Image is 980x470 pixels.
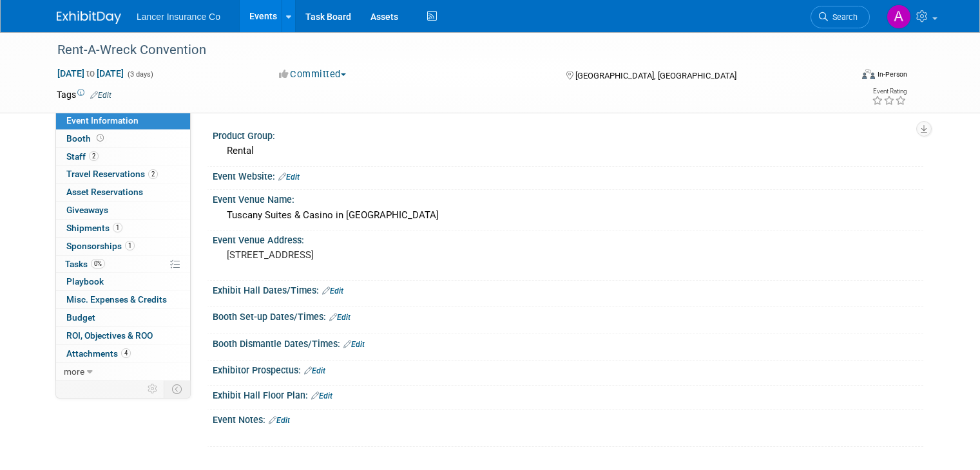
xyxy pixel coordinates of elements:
span: 1 [113,223,122,232]
span: 4 [121,348,131,358]
div: Event Venue Name: [213,190,923,206]
span: Shipments [66,223,122,233]
span: Event Information [66,115,139,126]
a: Edit [343,340,365,349]
span: [DATE] [DATE] [57,68,124,79]
a: Asset Reservations [56,183,190,201]
a: Event Information [56,112,190,129]
span: Search [828,12,858,22]
a: Edit [311,391,332,400]
td: Toggle Event Tabs [164,381,191,397]
button: Committed [274,68,351,81]
div: Exhibitor Prospectus: [213,361,923,377]
div: Event Website: [213,167,923,183]
span: [GEOGRAPHIC_DATA], [GEOGRAPHIC_DATA] [575,71,736,80]
a: Budget [56,309,190,326]
a: Giveaways [56,202,190,219]
div: In-Person [877,70,907,79]
a: more [56,363,190,381]
span: Booth [66,133,106,144]
td: Personalize Event Tab Strip [142,381,164,397]
div: Booth Dismantle Dates/Times: [213,334,923,351]
div: Event Venue Address: [213,230,923,247]
span: Misc. Expenses & Credits [66,294,167,305]
span: more [64,366,84,377]
span: 2 [89,151,99,161]
div: Rental [222,141,914,161]
span: Staff [66,151,99,162]
a: Playbook [56,273,190,290]
div: Event Rating [872,88,907,95]
img: ExhibitDay [57,11,121,24]
span: Playbook [66,276,104,287]
div: Booth Set-up Dates/Times: [213,307,923,324]
a: Edit [322,287,343,296]
img: Format-Inperson.png [862,69,875,79]
a: Edit [90,91,111,100]
span: 2 [148,169,158,179]
a: Shipments1 [56,220,190,237]
a: ROI, Objectives & ROO [56,327,190,344]
span: to [84,68,97,79]
span: Budget [66,312,95,323]
div: Rent-A-Wreck Convention [53,39,835,62]
a: Edit [304,366,325,375]
a: Sponsorships1 [56,238,190,255]
span: 0% [91,259,105,268]
div: Product Group: [213,126,923,142]
a: Tasks0% [56,256,190,273]
a: Misc. Expenses & Credits [56,291,190,308]
div: Event Notes: [213,410,923,427]
td: Tags [57,88,111,101]
span: (3 days) [126,70,153,79]
div: Event Format [782,67,907,86]
span: Tasks [65,259,105,269]
div: Exhibit Hall Dates/Times: [213,281,923,297]
span: Giveaways [66,205,108,215]
a: Edit [329,313,351,322]
a: Edit [278,173,300,182]
pre: [STREET_ADDRESS] [227,249,495,261]
span: Lancer Insurance Co [137,12,220,22]
a: Staff2 [56,148,190,165]
a: Booth [56,130,190,147]
span: Asset Reservations [66,187,143,197]
span: Attachments [66,348,131,359]
div: Tuscany Suites & Casino in [GEOGRAPHIC_DATA] [222,205,914,225]
span: 1 [125,241,135,250]
span: ROI, Objectives & ROO [66,330,153,341]
span: Travel Reservations [66,169,158,179]
a: Edit [269,416,290,425]
span: Sponsorships [66,241,135,251]
a: Search [811,6,870,28]
span: Booth not reserved yet [94,133,106,143]
a: Travel Reservations2 [56,165,190,183]
a: Attachments4 [56,345,190,362]
img: Ann Barron [887,5,911,29]
div: Exhibit Hall Floor Plan: [213,386,923,402]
